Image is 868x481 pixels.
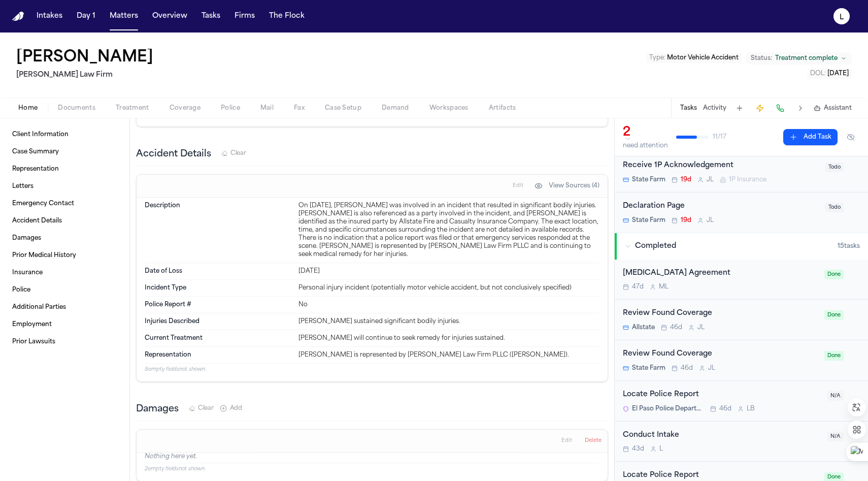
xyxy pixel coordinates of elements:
[827,432,844,441] span: N/A
[615,340,868,381] div: Open task: Review Found Coverage
[265,7,309,25] a: The Flock
[561,437,572,444] span: Edit
[8,126,121,143] a: Client Information
[298,351,599,359] div: [PERSON_NAME] is represented by [PERSON_NAME] Law Firm PLLC ([PERSON_NAME]).
[145,351,292,359] dt: Representation
[170,104,201,112] span: Coverage
[623,308,818,319] div: Review Found Coverage
[623,142,668,150] div: need attention
[670,324,682,332] span: 46d
[667,55,739,61] span: Motor Vehicle Accident
[708,364,715,372] span: J L
[429,104,469,112] span: Workspaces
[623,348,818,360] div: Review Found Coverage
[719,405,731,413] span: 46d
[325,104,361,112] span: Case Setup
[746,52,852,65] button: Change status from Treatment complete
[16,49,153,67] button: Edit matter name
[824,310,844,320] span: Done
[513,182,523,189] span: Edit
[681,364,693,372] span: 46d
[753,101,767,115] button: Create Immediate Task
[632,324,655,332] span: Allstate
[838,242,860,250] span: 15 task s
[16,69,157,81] h2: [PERSON_NAME] Law Firm
[145,334,292,342] dt: Current Treatment
[529,178,605,194] button: View Sources (4)
[707,216,714,225] span: J L
[783,129,838,145] button: Add Task
[732,101,747,115] button: Add Task
[827,71,849,77] span: [DATE]
[773,101,787,115] button: Make a Call
[8,316,121,333] a: Employment
[197,7,224,25] button: Tasks
[145,284,292,292] dt: Incident Type
[659,445,663,453] span: L
[12,12,24,21] img: Finch Logo
[221,104,240,112] span: Police
[615,422,868,462] div: Open task: Conduct Intake
[825,163,844,172] span: Todo
[106,7,142,25] button: Matters
[145,267,292,275] dt: Date of Loss
[8,230,121,246] a: Damages
[32,7,66,25] button: Intakes
[827,391,844,401] span: N/A
[632,364,665,372] span: State Farm
[615,300,868,340] div: Open task: Review Found Coverage
[623,160,819,172] div: Receive 1P Acknowledgement
[8,282,121,298] a: Police
[148,7,191,25] button: Overview
[751,54,772,62] span: Status:
[681,216,691,225] span: 19d
[824,351,844,361] span: Done
[221,149,246,157] button: Clear Accident Details
[615,193,868,233] div: Open task: Declaration Page
[775,54,838,62] span: Treatment complete
[8,196,121,212] a: Emergency Contact
[8,178,121,195] a: Letters
[703,104,726,112] button: Activity
[145,366,599,373] p: 8 empty fields not shown.
[18,104,38,112] span: Home
[713,133,726,141] span: 11 / 17
[230,7,259,25] a: Firms
[582,433,605,449] button: Delete
[298,334,599,342] div: [PERSON_NAME] will continue to seek remedy for injuries sustained.
[623,430,821,441] div: Conduct Intake
[145,453,599,463] p: Nothing here yet.
[230,404,242,412] span: Add
[189,404,214,412] button: Clear Damages
[646,53,742,63] button: Edit Type: Motor Vehicle Accident
[615,381,868,422] div: Open task: Locate Police Report
[825,203,844,212] span: Todo
[8,247,121,264] a: Prior Medical History
[8,161,121,177] a: Representation
[73,7,99,25] button: Day 1
[220,404,242,412] button: Add New
[632,405,704,413] span: El Paso Police Department
[585,437,602,444] span: Delete
[8,265,121,281] a: Insurance
[842,129,860,145] button: Hide completed tasks (⌘⇧H)
[632,176,665,184] span: State Farm
[8,299,121,315] a: Additional Parties
[116,104,149,112] span: Treatment
[747,405,755,413] span: L B
[632,283,644,291] span: 47d
[615,152,868,193] div: Open task: Receive 1P Acknowledgement
[198,404,214,412] span: Clear
[510,178,526,194] button: Edit
[489,104,516,112] span: Artifacts
[659,283,669,291] span: M L
[615,233,868,260] button: Completed15tasks
[294,104,305,112] span: Fax
[623,201,819,212] div: Declaration Page
[807,69,852,79] button: Edit DOL: 2024-10-06
[697,324,705,332] span: J L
